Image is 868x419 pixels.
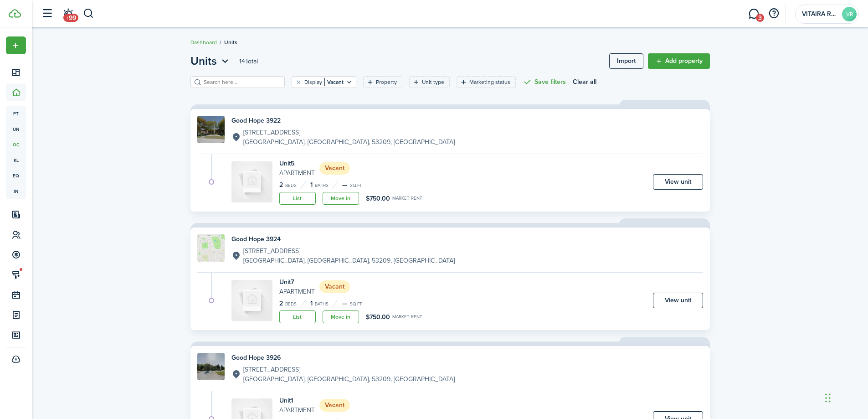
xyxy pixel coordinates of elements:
[323,192,359,205] a: Move in
[319,162,350,175] status: Vacant
[756,14,764,22] span: 3
[350,183,362,188] small: sq.ft
[9,9,21,18] img: TenantCloud
[190,53,231,69] button: Open menu
[279,159,315,168] h4: Unit 5
[363,76,402,88] filter-tag: Open filter
[376,78,397,86] filter-tag-label: Property
[319,399,350,412] status: Vacant
[231,353,455,362] h4: Good Hope 3926
[523,76,566,88] button: Save filters
[457,76,516,88] filter-tag: Open filter
[366,194,390,203] span: $750.00
[6,106,26,121] a: pt
[6,152,26,168] a: kl
[197,234,703,265] a: Property avatarGood Hope 3924[STREET_ADDRESS][GEOGRAPHIC_DATA], [GEOGRAPHIC_DATA], 53209, [GEOGRA...
[392,315,422,319] small: Market rent
[285,183,297,188] small: Beds
[190,38,217,47] a: Dashboard
[825,384,831,412] div: Drag
[231,234,455,244] h4: Good Hope 3924
[201,78,282,87] input: Search here...
[422,78,444,86] filter-tag-label: Unit type
[243,374,455,384] p: [GEOGRAPHIC_DATA], [GEOGRAPHIC_DATA], 53209, [GEOGRAPHIC_DATA]
[243,128,455,137] p: [STREET_ADDRESS]
[279,310,316,323] a: List
[342,299,348,308] span: —
[324,78,344,86] filter-tag-value: Vacant
[38,5,56,22] button: Open sidebar
[342,180,348,190] span: —
[310,180,313,190] span: 1
[6,137,26,152] a: oc
[279,396,315,405] h4: Unit 1
[469,78,510,86] filter-tag-label: Marketing status
[319,280,350,293] status: Vacant
[190,53,231,69] button: Units
[197,353,225,380] img: Property avatar
[279,287,315,296] small: Apartment
[243,365,455,374] p: [STREET_ADDRESS]
[842,7,857,21] avatar-text: VR
[310,299,313,308] span: 1
[279,168,315,178] small: Apartment
[745,2,762,26] a: Messaging
[197,116,703,147] a: Property avatarGood Hope 3922[STREET_ADDRESS][GEOGRAPHIC_DATA], [GEOGRAPHIC_DATA], 53209, [GEOGRA...
[295,78,303,86] button: Clear filter
[197,234,225,262] img: Property avatar
[6,121,26,137] a: un
[231,161,272,202] img: Unit avatar
[6,183,26,199] a: in
[279,405,315,415] small: Apartment
[59,2,77,26] a: Notifications
[653,174,703,190] a: View unit
[392,196,422,201] small: Market rent
[197,353,703,384] a: Property avatarGood Hope 3926[STREET_ADDRESS][GEOGRAPHIC_DATA], [GEOGRAPHIC_DATA], 53209, [GEOGRA...
[409,76,450,88] filter-tag: Open filter
[315,302,329,306] small: Baths
[716,321,868,419] iframe: Chat Widget
[243,256,455,265] p: [GEOGRAPHIC_DATA], [GEOGRAPHIC_DATA], 53209, [GEOGRAPHIC_DATA]
[285,302,297,306] small: Beds
[609,53,643,69] a: Import
[350,302,362,306] small: sq.ft
[648,53,710,69] a: Add property
[6,36,26,54] button: Open menu
[304,78,322,86] filter-tag-label: Display
[197,116,225,143] img: Property avatar
[279,192,316,205] a: List
[63,14,78,22] span: +99
[279,277,315,287] h4: Unit 7
[653,293,703,308] a: View unit
[279,180,283,190] span: 2
[6,168,26,183] a: eq
[239,57,258,66] header-page-total: 14 Total
[802,11,838,17] span: VITAIRA Rental Group, LLC.
[315,183,329,188] small: Baths
[83,6,94,21] button: Search
[231,116,455,125] h4: Good Hope 3922
[224,38,237,47] span: Units
[323,310,359,323] a: Move in
[243,137,455,147] p: [GEOGRAPHIC_DATA], [GEOGRAPHIC_DATA], 53209, [GEOGRAPHIC_DATA]
[366,312,390,322] span: $750.00
[766,6,781,21] button: Open resource center
[279,299,283,308] span: 2
[573,76,596,88] button: Clear all
[292,76,356,88] filter-tag: Open filter
[231,280,272,321] img: Unit avatar
[190,53,217,69] span: Units
[243,246,455,256] p: [STREET_ADDRESS]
